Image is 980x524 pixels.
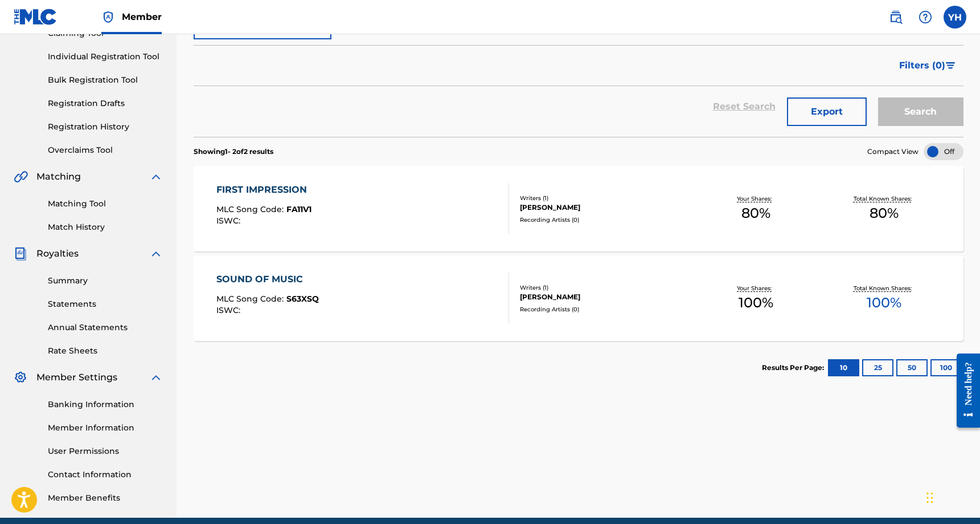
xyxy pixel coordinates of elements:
div: FIRST IMPRESSION [216,183,313,197]
button: Filters (0) [892,51,963,80]
img: expand [149,247,163,261]
a: Contact Information [48,469,163,481]
a: Match History [48,221,163,233]
a: Matching Tool [48,198,163,210]
span: Member [122,10,162,23]
iframe: Chat Widget [923,469,980,524]
p: Your Shares: [737,194,774,203]
span: 80 % [741,203,770,224]
img: expand [149,371,163,384]
span: Filters ( 0 ) [899,59,945,72]
img: help [919,10,932,24]
span: Member Settings [36,371,117,384]
span: FA11V1 [286,204,311,214]
div: Recording Artists ( 0 ) [520,216,692,224]
span: Royalties [36,247,79,261]
div: Writers ( 1 ) [520,194,692,202]
p: Total Known Shares: [854,194,915,203]
a: Overclaims Tool [48,144,163,156]
a: Individual Registration Tool [48,51,163,63]
a: User Permissions [48,445,163,457]
button: 100 [930,359,962,376]
a: Registration Drafts [48,98,163,109]
p: Showing 1 - 2 of 2 results [194,147,273,157]
a: Bulk Registration Tool [48,74,163,86]
span: MLC Song Code : [216,294,286,304]
div: [PERSON_NAME] [520,292,692,302]
span: MLC Song Code : [216,204,286,214]
img: MLC Logo [14,9,58,25]
span: ISWC : [216,216,243,226]
img: Member Settings [14,371,27,384]
p: Total Known Shares: [854,284,915,293]
iframe: Resource Center [948,344,980,438]
img: Top Rightsholder [101,10,115,24]
a: Public Search [884,6,907,29]
div: Drag [926,481,933,515]
a: Banking Information [48,399,163,411]
img: search [889,10,903,24]
div: Help [914,6,937,29]
span: Compact View [867,147,919,157]
div: User Menu [944,6,966,29]
span: 100 % [739,293,773,313]
button: Export [787,98,867,126]
button: 50 [896,359,928,376]
p: Your Shares: [737,284,774,293]
span: ISWC : [216,305,243,315]
a: Summary [48,275,163,287]
a: SOUND OF MUSICMLC Song Code:S63XSQISWC:Writers (1)[PERSON_NAME]Recording Artists (0)Your Shares:1... [194,255,963,341]
img: Matching [14,170,28,184]
div: Recording Artists ( 0 ) [520,305,692,314]
a: Registration History [48,121,163,133]
p: Results Per Page: [762,363,827,373]
a: Statements [48,298,163,310]
img: Royalties [14,247,27,261]
a: Annual Statements [48,322,163,334]
a: Member Benefits [48,492,163,504]
button: 25 [862,359,893,376]
span: Matching [36,170,81,184]
span: 100 % [867,293,901,313]
a: FIRST IMPRESSIONMLC Song Code:FA11V1ISWC:Writers (1)[PERSON_NAME]Recording Artists (0)Your Shares... [194,166,963,251]
img: filter [946,62,956,69]
button: 10 [828,359,859,376]
span: S63XSQ [286,294,319,304]
img: expand [149,170,163,184]
a: Rate Sheets [48,345,163,357]
div: SOUND OF MUSIC [216,273,319,286]
div: [PERSON_NAME] [520,202,692,213]
a: Member Information [48,422,163,434]
span: 80 % [870,203,899,224]
div: Writers ( 1 ) [520,283,692,292]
